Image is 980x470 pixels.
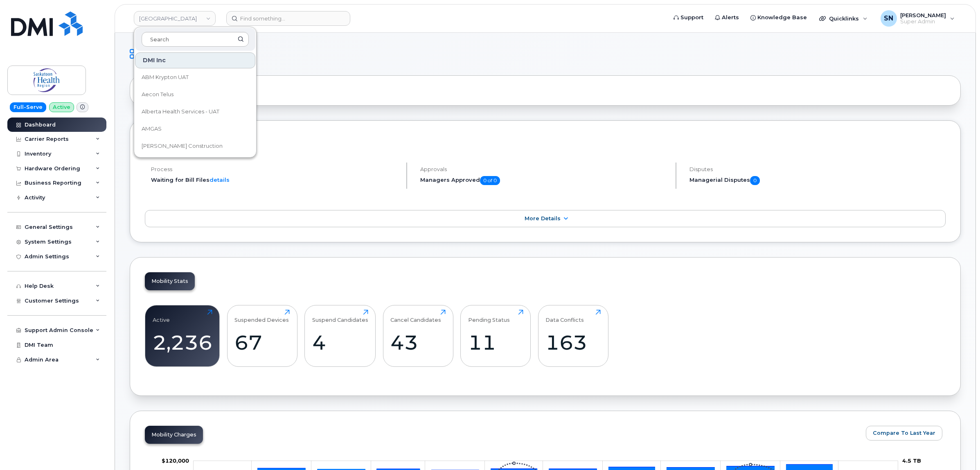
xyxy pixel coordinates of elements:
h2: [DATE] Billing Cycle [145,136,946,148]
span: Aecon Telus [142,90,173,99]
div: 67 [234,330,290,355]
span: 0 [750,176,760,185]
a: Data Conflicts163 [545,310,601,362]
a: [PERSON_NAME] Construction [135,138,255,154]
a: ABM Krypton UAT [135,69,255,86]
div: 11 [468,330,523,355]
div: 43 [390,330,446,355]
h4: Approvals [420,166,669,172]
a: details [210,176,230,183]
g: $0 [162,457,189,464]
div: 4 [312,330,368,355]
a: Aecon Telus [135,86,255,103]
div: Active [153,310,170,323]
iframe: Messenger Launcher [944,434,974,464]
tspan: $120,000 [162,457,189,464]
span: 0 of 0 [480,176,500,185]
span: Compare To Last Year [873,429,935,437]
a: Active2,236 [153,310,212,362]
div: Suspended Devices [234,310,289,323]
h5: Managerial Disputes [689,176,946,185]
a: AMGAS [135,121,255,137]
span: [PERSON_NAME] Construction [142,142,223,150]
span: More Details [525,215,561,221]
span: Alberta Health Services - UAT [142,108,219,116]
a: Suspend Candidates4 [312,310,368,362]
tspan: 4.5 TB [902,457,921,464]
div: Cancel Candidates [390,310,441,323]
div: Data Conflicts [545,310,584,323]
div: Pending Status [468,310,510,323]
a: Pending Status11 [468,310,523,362]
h4: Process [151,166,399,172]
div: 163 [545,330,601,355]
a: Cancel Candidates43 [390,310,446,362]
li: Waiting for Bill Files [151,176,399,184]
span: ABM Krypton UAT [142,73,189,81]
h4: Disputes [689,166,946,172]
button: Compare To Last Year [866,426,942,441]
a: Alberta Health Services - UAT [135,104,255,120]
div: 2,236 [153,330,212,355]
span: AMGAS [142,125,162,133]
div: Suspend Candidates [312,310,368,323]
a: Suspended Devices67 [234,310,290,362]
div: DMI Inc [135,52,255,68]
h5: Managers Approved [420,176,669,185]
input: Search [142,32,249,47]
